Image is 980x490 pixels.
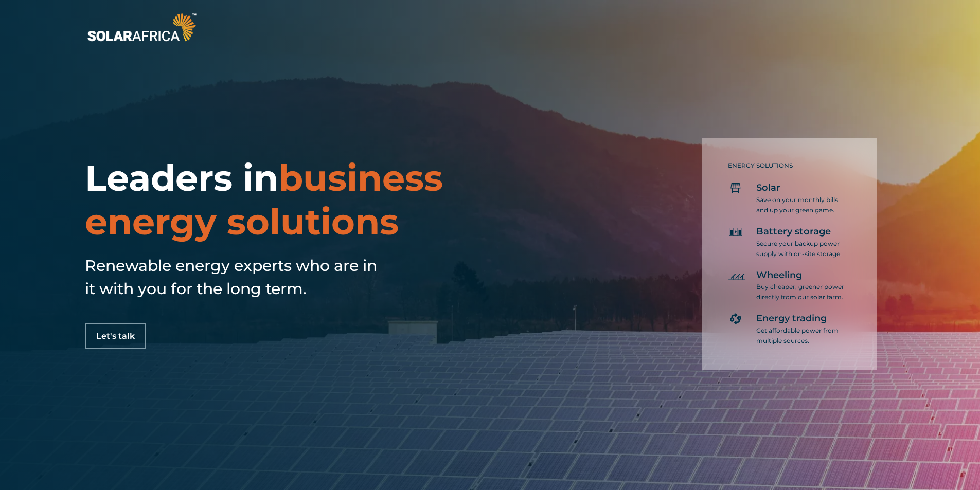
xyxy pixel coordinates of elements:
span: Let's talk [96,332,135,340]
span: Energy trading [756,313,827,325]
p: Save on your monthly bills and up your green game. [756,195,846,215]
a: Let's talk [85,323,146,349]
span: Battery storage [756,226,831,238]
h5: Renewable energy experts who are in it with you for the long term. [85,254,383,300]
p: Get affordable power from multiple sources. [756,325,846,346]
p: Buy cheaper, greener power directly from our solar farm. [756,282,846,302]
span: Solar [756,182,780,194]
p: Secure your backup power supply with on-site storage. [756,239,846,259]
span: Wheeling [756,269,802,282]
h5: ENERGY SOLUTIONS [728,162,846,169]
h1: Leaders in [85,156,572,244]
span: business energy solutions [85,156,443,244]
